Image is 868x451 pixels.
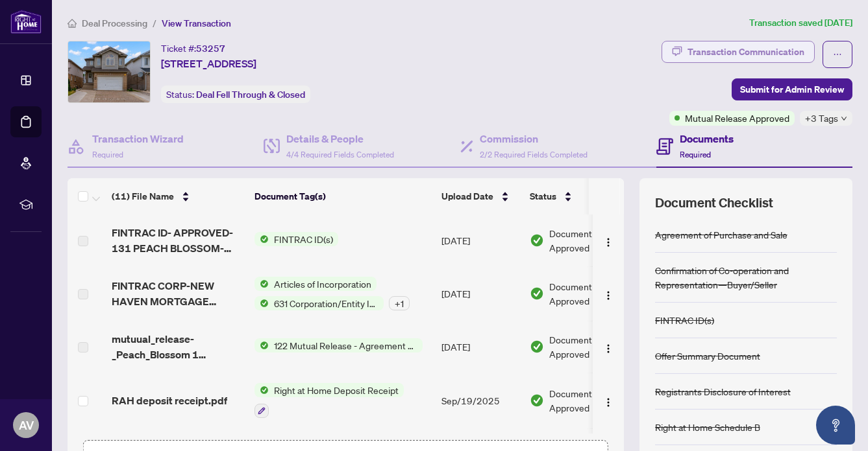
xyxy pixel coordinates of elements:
[732,78,852,100] button: Submit for Admin Review
[436,214,525,266] td: [DATE]
[196,89,305,100] span: Deal Fell Through & Closed
[112,331,244,362] span: mutuual_release-_Peach_Blossom 1 EXECUTED.pdf
[254,296,269,310] img: Status Icon
[680,150,711,159] span: Required
[269,232,338,246] span: FINTRAC ID(s)
[549,332,630,361] span: Document Approved
[196,43,225,54] span: 53257
[530,233,544,248] img: Document Status
[92,150,123,159] span: Required
[655,227,787,242] div: Agreement of Purchase and Sale
[112,189,174,203] span: (11) File Name
[161,41,225,56] div: Ticket #:
[254,338,269,353] img: Status Icon
[841,115,847,122] span: down
[254,383,269,397] img: Status Icon
[389,296,410,310] div: + 1
[655,420,760,434] div: Right at Home Schedule B
[685,111,789,125] span: Mutual Release Approved
[269,338,423,353] span: 122 Mutual Release - Agreement of Purchase and Sale
[286,150,394,159] span: 4/4 Required Fields Completed
[249,178,436,214] th: Document Tag(s)
[680,131,734,146] h4: Documents
[603,397,614,408] img: Logo
[153,16,156,30] li: /
[441,189,493,203] span: Upload Date
[598,230,619,251] button: Logo
[161,86,310,103] div: Status:
[655,384,791,399] div: Registrants Disclosure of Interest
[688,41,804,62] div: Transaction Communication
[598,283,619,304] button: Logo
[112,278,244,309] span: FINTRAC CORP-NEW HAVEN MORTGAGE HOLDING CORP-131 PEACH BLOSSOM.pdf
[254,383,404,418] button: Status IconRight at Home Deposit Receipt
[68,41,150,102] img: IMG-X12252395_1.jpg
[480,150,588,159] span: 2/2 Required Fields Completed
[19,416,34,434] span: AV
[655,313,714,327] div: FINTRAC ID(s)
[816,406,855,445] button: Open asap
[112,393,227,408] span: RAH deposit receipt.pdf
[603,343,614,354] img: Logo
[161,56,256,71] span: [STREET_ADDRESS]
[530,286,544,301] img: Document Status
[269,383,404,397] span: Right at Home Deposit Receipt
[530,393,544,408] img: Document Status
[436,373,525,428] td: Sep/19/2025
[162,17,231,29] span: View Transaction
[530,189,556,203] span: Status
[254,277,269,291] img: Status Icon
[112,225,244,256] span: FINTRAC ID- APPROVED-131 PEACH BLOSSOM-ARJUN [PERSON_NAME].pdf
[269,277,377,291] span: Articles of Incorporation
[662,41,815,63] button: Transaction Communication
[530,340,544,354] img: Document Status
[254,277,410,310] button: Status IconArticles of IncorporationStatus Icon631 Corporation/Entity Identification InformationR...
[549,279,630,308] span: Document Approved
[10,10,42,34] img: logo
[603,290,614,301] img: Logo
[436,178,525,214] th: Upload Date
[549,226,630,255] span: Document Approved
[549,386,630,415] span: Document Approved
[749,16,852,30] article: Transaction saved [DATE]
[525,178,635,214] th: Status
[254,232,338,246] button: Status IconFINTRAC ID(s)
[436,321,525,373] td: [DATE]
[598,336,619,357] button: Logo
[82,17,147,29] span: Deal Processing
[92,131,184,146] h4: Transaction Wizard
[655,263,837,292] div: Confirmation of Co-operation and Representation—Buyer/Seller
[655,194,773,212] span: Document Checklist
[254,338,423,353] button: Status Icon122 Mutual Release - Agreement of Purchase and Sale
[598,390,619,411] button: Logo
[269,296,384,310] span: 631 Corporation/Entity Identification InformationRecord
[286,131,394,146] h4: Details & People
[833,50,842,59] span: ellipsis
[805,111,838,126] span: +3 Tags
[254,232,269,246] img: Status Icon
[740,79,844,100] span: Submit for Admin Review
[655,349,760,363] div: Offer Summary Document
[68,19,77,28] span: home
[436,266,525,321] td: [DATE]
[106,178,249,214] th: (11) File Name
[603,237,614,248] img: Logo
[480,131,588,146] h4: Commission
